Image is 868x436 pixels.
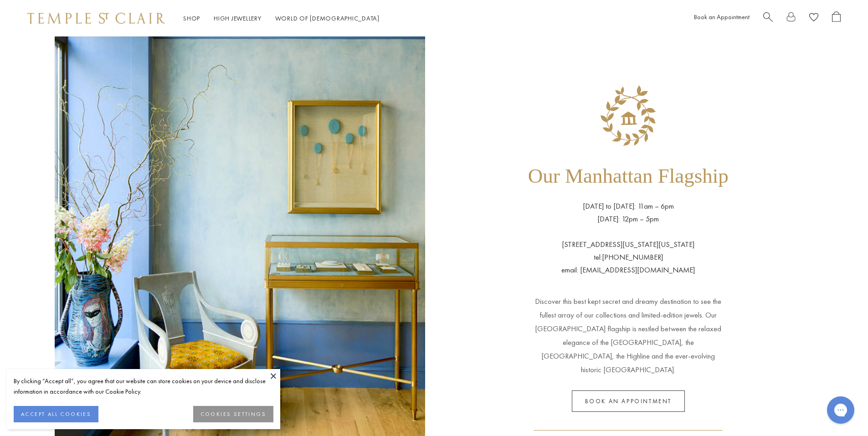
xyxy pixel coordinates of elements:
button: COOKIES SETTINGS [193,406,273,422]
a: Book an Appointment [694,13,750,21]
a: Search [763,11,773,26]
h1: Our Manhattan Flagship [528,152,729,200]
a: View Wishlist [809,11,818,26]
img: Temple St. Clair [27,13,165,24]
button: ACCEPT ALL COOKIES [14,406,98,422]
a: High JewelleryHigh Jewellery [214,14,262,22]
iframe: Gorgias live chat messenger [822,393,859,427]
a: Book an appointment [572,390,685,412]
div: By clicking “Accept all”, you agree that our website can store cookies on your device and disclos... [14,376,273,397]
p: [DATE] to [DATE]: 11am – 6pm [DATE]: 12pm – 5pm [583,200,674,226]
p: [STREET_ADDRESS][US_STATE][US_STATE] tel:[PHONE_NUMBER] email: [EMAIL_ADDRESS][DOMAIN_NAME] [561,226,695,277]
p: Discover this best kept secret and dreamy destination to see the fullest array of our collections... [534,277,723,377]
a: ShopShop [183,14,200,22]
a: World of [DEMOGRAPHIC_DATA]World of [DEMOGRAPHIC_DATA] [275,14,380,22]
nav: Main navigation [183,13,380,24]
a: Open Shopping Bag [832,11,841,26]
